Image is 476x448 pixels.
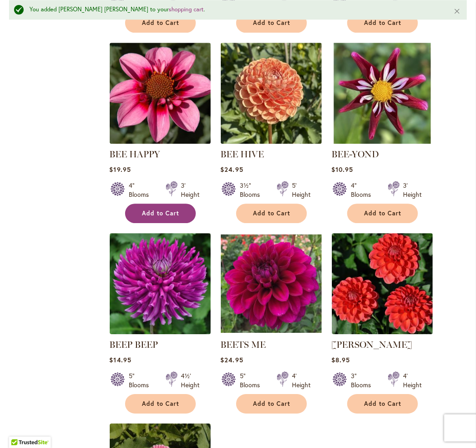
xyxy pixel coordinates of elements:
button: Add to Cart [347,13,418,33]
span: Add to Cart [364,209,401,217]
div: 4" Blooms [129,181,155,199]
span: Add to Cart [253,209,290,217]
span: Add to Cart [364,400,401,408]
div: 5' Height [292,181,311,199]
a: [PERSON_NAME] [332,339,413,350]
a: BEETS ME [221,327,322,336]
button: Add to Cart [125,204,196,223]
a: BEE HIVE [221,149,264,160]
a: BEE HIVE [221,137,322,146]
a: BEEP BEEP [110,339,158,350]
a: BEETS ME [221,339,266,350]
span: Add to Cart [253,400,290,408]
a: BENJAMIN MATTHEW [332,327,433,336]
div: 3' Height [181,181,200,199]
span: $24.95 [221,165,243,174]
div: 3' Height [403,181,422,199]
span: $8.95 [332,355,350,364]
a: BEE-YOND [332,149,379,160]
button: Add to Cart [125,394,196,414]
div: You added [PERSON_NAME] [PERSON_NAME] to your . [29,5,440,14]
span: Add to Cart [364,19,401,27]
a: BEE HAPPY [110,137,211,146]
div: 4' Height [403,371,422,390]
div: 4" Blooms [351,181,377,199]
div: 4½' Height [181,371,200,390]
button: Add to Cart [125,13,196,33]
img: BEETS ME [221,233,322,334]
img: BEEP BEEP [110,233,211,334]
div: 4' Height [292,371,311,390]
a: BEE-YOND [332,137,433,146]
img: BEE HAPPY [110,43,211,144]
div: 3½" Blooms [240,181,266,199]
a: BEEP BEEP [110,327,211,336]
span: $19.95 [110,165,131,174]
div: 5" Blooms [240,371,266,390]
span: Add to Cart [142,400,179,408]
div: 5" Blooms [129,371,155,390]
div: 3" Blooms [351,371,377,390]
span: $14.95 [110,355,131,364]
span: Add to Cart [253,19,290,27]
a: shopping cart [169,5,204,13]
button: Add to Cart [236,394,307,414]
button: Add to Cart [347,204,418,223]
img: BEE HIVE [221,43,322,144]
iframe: Launch Accessibility Center [7,416,32,441]
span: $10.95 [332,165,354,174]
button: Add to Cart [236,13,307,33]
span: $24.95 [221,355,243,364]
button: Add to Cart [236,204,307,223]
a: BEE HAPPY [110,149,160,160]
img: BEE-YOND [332,43,433,144]
img: BENJAMIN MATTHEW [332,233,433,334]
span: Add to Cart [142,19,179,27]
span: Add to Cart [142,209,179,217]
button: Add to Cart [347,394,418,414]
